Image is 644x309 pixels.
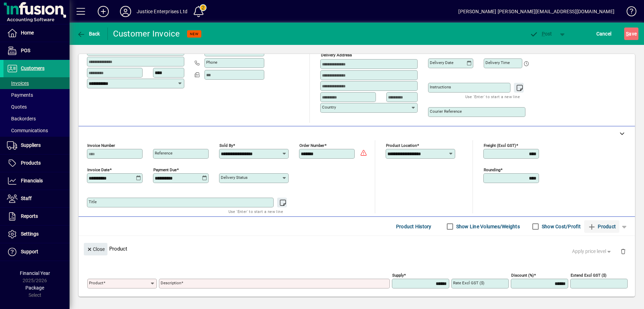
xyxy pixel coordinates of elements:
span: Invoices [7,80,29,86]
mat-label: Phone [206,60,217,65]
mat-hint: Use 'Enter' to start a new line [228,207,283,215]
div: [PERSON_NAME] [PERSON_NAME][EMAIL_ADDRESS][DOMAIN_NAME] [458,6,614,17]
mat-label: Delivery status [221,175,248,180]
app-page-header-button: Delete [615,248,631,254]
button: Cancel [595,27,613,40]
div: Product [79,236,635,261]
mat-label: Invoice date [87,167,110,172]
span: Apply price level [572,248,612,255]
span: P [542,31,545,37]
mat-label: Invoice number [87,143,115,148]
span: Suppliers [21,142,41,148]
span: Reports [21,213,38,219]
a: Suppliers [3,137,70,154]
a: Products [3,154,70,172]
mat-label: Courier Reference [430,109,462,114]
mat-label: Rate excl GST ($) [453,280,484,285]
span: S [626,31,629,37]
a: Support [3,243,70,261]
mat-label: Freight (excl GST) [484,143,516,148]
span: Cancel [596,28,612,39]
span: Package [25,285,44,291]
a: Knowledge Base [621,1,635,24]
mat-label: Sold by [219,143,233,148]
a: Staff [3,190,70,207]
button: Save [624,27,638,40]
mat-label: Delivery time [485,60,510,65]
span: Home [21,30,34,35]
a: Reports [3,208,70,225]
mat-label: Instructions [430,85,451,89]
span: Close [87,244,105,255]
span: POS [21,48,30,53]
span: ost [530,31,552,37]
mat-label: Rounding [484,167,500,172]
mat-label: Product [89,280,103,285]
mat-label: Order number [299,143,324,148]
mat-label: Title [89,199,97,204]
mat-label: Product location [386,143,417,148]
mat-label: Delivery date [430,60,453,65]
span: Products [21,160,41,166]
a: Settings [3,225,70,243]
mat-label: Reference [155,151,172,156]
button: Post [526,27,556,40]
a: Payments [3,89,70,101]
mat-label: Payment due [153,167,177,172]
span: ave [626,28,637,39]
button: Close [84,243,107,255]
label: Show Line Volumes/Weights [455,223,520,230]
span: Customers [21,65,45,71]
span: Settings [21,231,39,237]
span: Support [21,249,38,254]
span: Backorders [7,116,36,121]
span: Financial Year [20,270,50,276]
mat-label: Extend excl GST ($) [571,273,606,278]
mat-label: Country [322,105,336,110]
span: Communications [7,128,48,133]
span: Back [77,31,100,37]
a: Quotes [3,101,70,113]
a: Communications [3,125,70,136]
div: Justice Enterprises Ltd [137,6,187,17]
button: Product History [393,220,434,233]
mat-label: Supply [392,273,404,278]
button: Back [75,27,102,40]
span: Product History [396,221,432,232]
a: Financials [3,172,70,190]
a: POS [3,42,70,60]
span: Staff [21,196,32,201]
app-page-header-button: Close [82,246,109,252]
mat-label: Description [161,280,181,285]
span: NEW [190,32,199,36]
button: Delete [615,243,631,260]
a: Home [3,24,70,42]
app-page-header-button: Back [70,27,108,40]
span: Financials [21,178,43,183]
div: Customer Invoice [113,28,180,39]
span: Payments [7,92,33,98]
a: Invoices [3,77,70,89]
a: Backorders [3,113,70,125]
label: Show Cost/Profit [540,223,581,230]
button: Apply price level [569,245,615,258]
mat-label: Discount (%) [511,273,534,278]
mat-hint: Use 'Enter' to start a new line [465,93,520,101]
span: Quotes [7,104,27,110]
button: Profile [114,5,137,18]
button: Add [92,5,114,18]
